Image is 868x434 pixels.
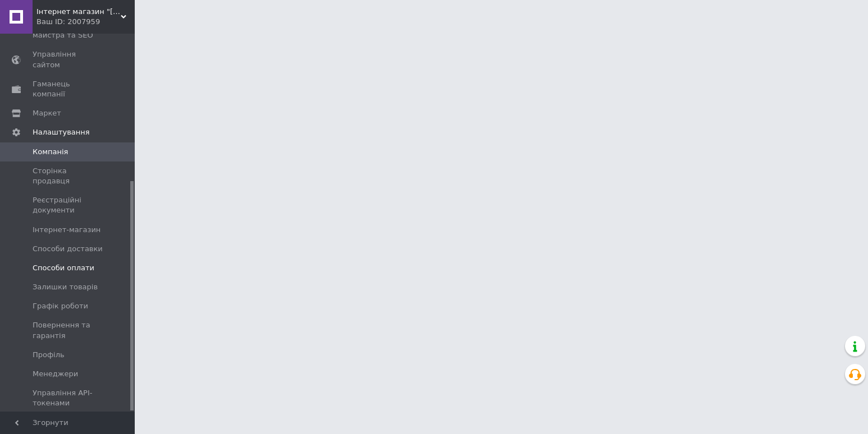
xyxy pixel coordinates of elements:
[33,108,61,118] span: Маркет
[33,369,78,379] span: Менеджери
[33,320,104,340] span: Повернення та гарантія
[33,244,103,254] span: Способи доставки
[33,49,104,70] span: Управління сайтом
[36,7,121,17] span: Інтернет магазин "www.O-MEGA.COM.UA" ⭐⭐⭐⭐⭐
[36,17,135,27] div: Ваш ID: 2007959
[33,282,98,292] span: Залишки товарів
[33,166,104,186] span: Сторінка продавця
[33,301,88,311] span: Графік роботи
[33,388,104,408] span: Управління API-токенами
[33,350,65,360] span: Профіль
[33,147,68,157] span: Компанія
[33,127,90,137] span: Налаштування
[33,79,104,99] span: Гаманець компанії
[33,225,100,235] span: Інтернет-магазин
[33,195,104,215] span: Реєстраційні документи
[33,263,94,273] span: Способи оплати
